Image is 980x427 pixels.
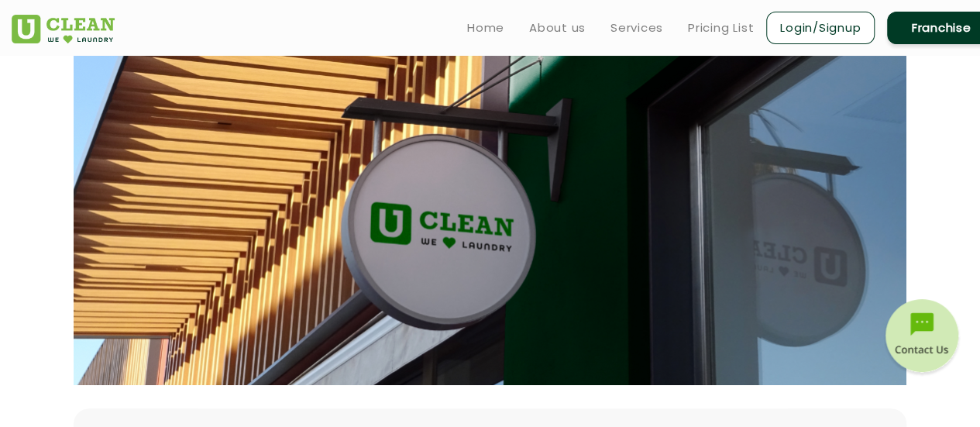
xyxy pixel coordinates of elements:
img: contact-btn [883,299,961,377]
a: Services [610,19,663,37]
a: Home [467,19,504,37]
img: UClean Laundry and Dry Cleaning [12,15,115,43]
a: Pricing List [688,19,754,37]
a: Login/Signup [766,12,875,44]
a: About us [529,19,586,37]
